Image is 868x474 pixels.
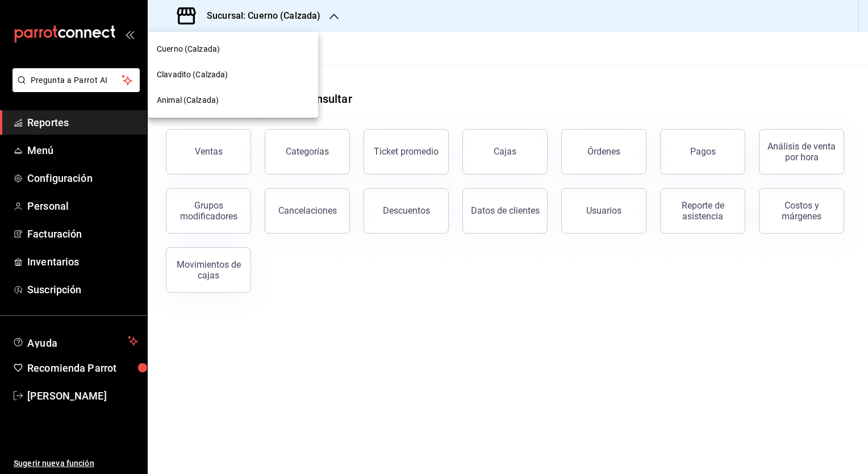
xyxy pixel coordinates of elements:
[148,62,318,88] div: Clavadito (Calzada)
[148,88,318,113] div: Animal (Calzada)
[157,94,219,106] span: Animal (Calzada)
[157,43,220,55] span: Cuerno (Calzada)
[157,69,228,81] span: Clavadito (Calzada)
[148,36,318,62] div: Cuerno (Calzada)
